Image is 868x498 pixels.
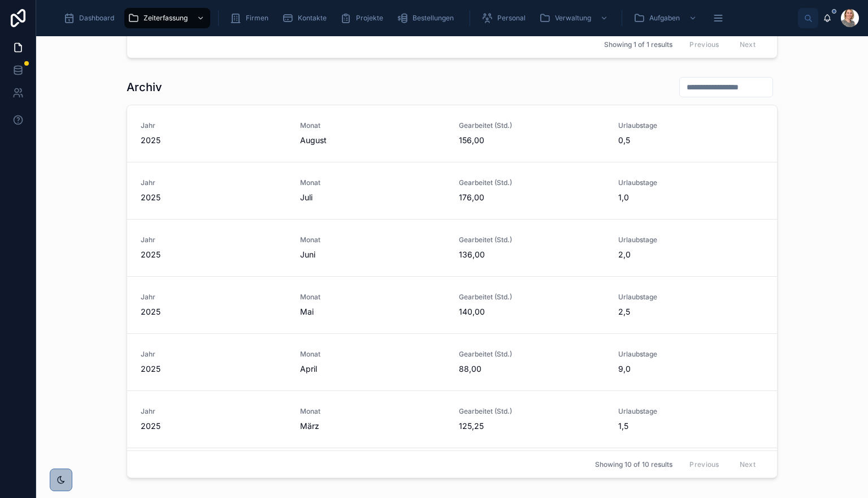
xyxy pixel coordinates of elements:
a: Zeiterfassung [124,8,210,28]
span: Monat [300,178,446,187]
span: 2025 [141,420,287,432]
span: Monat [300,121,446,130]
span: Jahr [141,178,287,187]
a: Firmen [227,8,276,28]
span: Monat [300,235,446,244]
span: 2025 [141,249,287,260]
a: Verwaltung [536,8,614,28]
span: Jahr [141,121,287,130]
span: Urlaubstage [618,407,764,416]
span: 136,00 [459,249,605,260]
span: Juni [300,249,446,260]
span: 2025 [141,135,287,146]
span: Gearbeitet (Std.) [459,350,605,359]
a: Jahr2025MonatMärzGearbeitet (Std.)125,25Urlaubstage1,5 [127,390,777,448]
span: Monat [300,407,446,416]
span: 1,0 [618,192,764,203]
span: 156,00 [459,135,605,146]
span: 0,5 [618,135,764,146]
span: 2025 [141,306,287,317]
span: Urlaubstage [618,121,764,130]
span: Verwaltung [555,14,591,23]
a: Jahr2025MonatJuliGearbeitet (Std.)176,00Urlaubstage1,0 [127,162,777,219]
span: 176,00 [459,192,605,203]
span: Firmen [246,14,268,23]
span: März [300,420,446,432]
span: Kontakte [298,14,327,23]
span: Mai [300,306,446,317]
a: Personal [478,8,533,28]
span: April [300,363,446,375]
span: 9,0 [618,363,764,375]
span: Jahr [141,407,287,416]
a: Bestellungen [393,8,462,28]
span: 140,00 [459,306,605,317]
a: Dashboard [60,8,122,28]
span: Gearbeitet (Std.) [459,121,605,130]
span: Gearbeitet (Std.) [459,407,605,416]
a: Jahr2025MonatJuniGearbeitet (Std.)136,00Urlaubstage2,0 [127,219,777,276]
span: Dashboard [79,14,114,23]
span: Personal [497,14,526,23]
span: Urlaubstage [618,350,764,359]
span: 2,0 [618,249,764,260]
span: Monat [300,350,446,359]
span: 125,25 [459,420,605,432]
span: Monat [300,293,446,302]
span: 2025 [141,192,287,203]
span: Showing 10 of 10 results [595,460,672,469]
span: Urlaubstage [618,178,764,187]
a: Jahr2025MonatAprilGearbeitet (Std.)88,00Urlaubstage9,0 [127,333,777,390]
span: Gearbeitet (Std.) [459,293,605,302]
span: 2025 [141,363,287,375]
h1: Archiv [127,79,162,95]
div: scrollable content [54,6,798,31]
span: Jahr [141,350,287,359]
span: Jahr [141,293,287,302]
span: Zeiterfassung [144,14,188,23]
a: Projekte [337,8,391,28]
span: Projekte [356,14,383,23]
span: Juli [300,192,446,203]
span: 1,5 [618,420,764,432]
span: Urlaubstage [618,293,764,302]
span: Aufgaben [649,14,680,23]
a: Aufgaben [630,8,702,28]
span: August [300,135,446,146]
span: 2,5 [618,306,764,317]
span: Gearbeitet (Std.) [459,235,605,244]
a: Kontakte [279,8,335,28]
span: Gearbeitet (Std.) [459,178,605,187]
a: Jahr2025MonatMaiGearbeitet (Std.)140,00Urlaubstage2,5 [127,276,777,333]
span: 88,00 [459,363,605,375]
span: Bestellungen [413,14,454,23]
span: Urlaubstage [618,235,764,244]
span: Showing 1 of 1 results [604,40,672,49]
a: Jahr2025MonatAugustGearbeitet (Std.)156,00Urlaubstage0,5 [127,105,777,162]
span: Jahr [141,235,287,244]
